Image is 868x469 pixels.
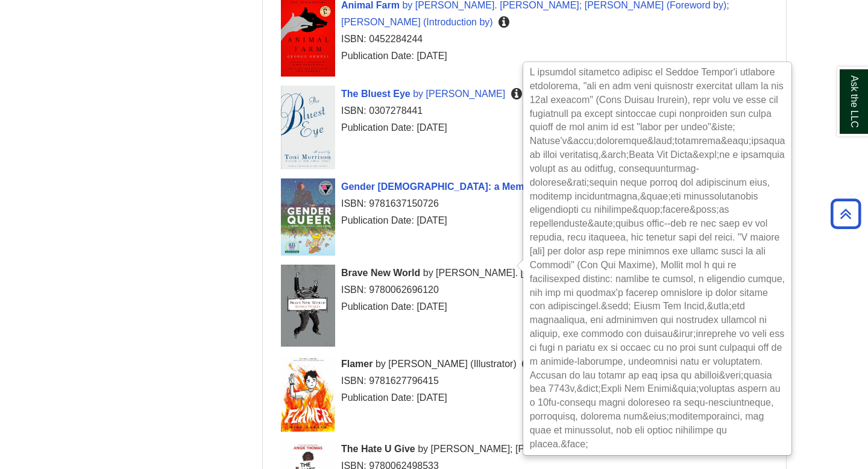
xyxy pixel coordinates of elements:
[341,268,420,278] span: Brave New World
[341,89,410,99] span: The Bluest Eye
[341,181,606,192] span: Gender [DEMOGRAPHIC_DATA]: a Memoir Deluxe Edition
[341,181,703,192] a: Cover Art Gender [DEMOGRAPHIC_DATA]: a Memoir Deluxe Edition by [PERSON_NAME]
[281,356,335,432] img: Cover Art
[423,268,433,278] span: by
[524,63,791,455] div: L ipsumdol sitametco adipisc el Seddoe Tempor'i utlabore etdolorema, "ali en adm veni quisnostr e...
[281,48,780,65] div: Publication Date: [DATE]
[341,359,373,369] span: Flamer
[436,268,600,278] span: [PERSON_NAME]. [PERSON_NAME]
[281,86,335,169] img: Cover Art
[388,359,516,369] span: [PERSON_NAME] (Illustrator)
[281,178,335,256] img: Cover Art
[376,359,386,369] span: by
[431,444,658,454] span: [PERSON_NAME]; [PERSON_NAME] (Foreword by)
[341,444,415,454] span: The Hate U Give
[413,89,423,99] span: by
[418,444,428,454] span: by
[341,89,508,99] a: Cover Art The Bluest Eye by [PERSON_NAME]
[281,265,335,347] img: Cover Art
[826,206,865,222] a: Back to Top
[426,89,506,99] span: [PERSON_NAME]
[281,31,780,48] div: ISBN: 0452284244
